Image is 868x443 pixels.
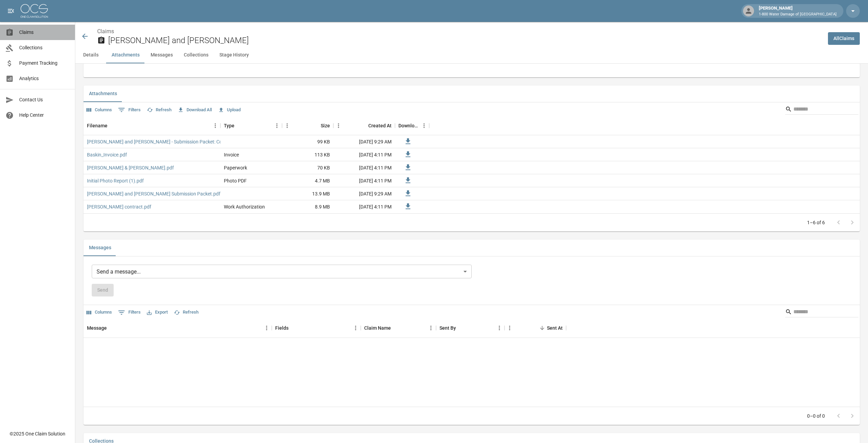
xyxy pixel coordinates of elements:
[19,60,69,67] span: Payment Tracking
[456,323,465,333] button: Sort
[87,318,107,338] div: Message
[224,116,234,135] div: Type
[10,430,65,437] div: © 2025 One Claim Solution
[282,135,333,148] div: 99 KB
[19,44,69,51] span: Collections
[368,116,392,135] div: Created At
[785,104,858,116] div: Search
[87,190,220,197] a: [PERSON_NAME] and [PERSON_NAME] Submission Packet.pdf
[84,240,860,256] div: related-list tabs
[214,47,254,63] button: Stage History
[84,318,272,338] div: Message
[333,116,395,135] div: Created At
[145,47,178,63] button: Messages
[419,121,429,131] button: Menu
[224,177,247,184] div: Photo PDF
[178,47,214,63] button: Collections
[364,318,391,338] div: Claim Name
[75,47,106,63] button: Details
[547,318,563,338] div: Sent At
[261,323,272,333] button: Menu
[85,105,114,115] button: Select columns
[172,307,200,318] button: Refresh
[282,121,292,131] button: Menu
[224,164,247,171] div: Paperwork
[505,323,515,333] button: Menu
[350,323,361,333] button: Menu
[19,96,69,103] span: Contact Us
[333,161,395,174] div: [DATE] 4:11 PM
[87,116,107,135] div: Filename
[4,4,18,18] button: open drawer
[145,105,173,115] button: Refresh
[84,240,117,256] button: Messages
[19,29,69,36] span: Claims
[21,4,48,18] img: ocs-logo-white-transparent.png
[92,265,472,278] div: Send a message...
[224,151,239,158] div: Invoice
[272,121,282,131] button: Menu
[439,318,456,338] div: Sent By
[436,318,505,338] div: Sent By
[19,75,69,82] span: Analytics
[333,200,395,213] div: [DATE] 4:11 PM
[398,116,419,135] div: Download
[106,47,145,63] button: Attachments
[116,104,142,115] button: Show filters
[84,86,860,102] div: related-list tabs
[220,116,282,135] div: Type
[426,323,436,333] button: Menu
[321,116,330,135] div: Size
[97,27,822,36] nav: breadcrumb
[84,116,220,135] div: Filename
[116,307,142,318] button: Show filters
[537,323,547,333] button: Sort
[87,203,151,210] a: [PERSON_NAME] contract.pdf
[19,112,69,119] span: Help Center
[807,413,825,419] p: 0–0 of 0
[84,86,123,102] button: Attachments
[87,151,127,158] a: Baskin_Invoice.pdf
[107,323,116,333] button: Sort
[333,121,344,131] button: Menu
[85,307,114,318] button: Select columns
[97,28,114,35] a: Claims
[505,318,566,338] div: Sent At
[289,323,298,333] button: Sort
[361,318,436,338] div: Claim Name
[145,307,169,318] button: Export
[282,148,333,161] div: 113 KB
[272,318,361,338] div: Fields
[282,116,333,135] div: Size
[75,47,868,63] div: anchor tabs
[494,323,505,333] button: Menu
[333,187,395,200] div: [DATE] 9:29 AM
[333,174,395,187] div: [DATE] 4:11 PM
[785,306,858,319] div: Search
[333,135,395,148] div: [DATE] 9:29 AM
[87,177,144,184] a: Initial Photo Report (1).pdf
[282,161,333,174] div: 70 KB
[108,36,822,46] h2: [PERSON_NAME] and [PERSON_NAME]
[210,121,220,131] button: Menu
[216,105,242,115] button: Upload
[87,164,174,171] a: [PERSON_NAME] & [PERSON_NAME].pdf
[275,318,289,338] div: Fields
[176,105,214,115] button: Download All
[828,32,860,45] a: AllClaims
[395,116,429,135] div: Download
[756,5,839,17] div: [PERSON_NAME]
[759,12,837,17] p: 1-800 Water Damage of [GEOGRAPHIC_DATA]
[282,174,333,187] div: 4.7 MB
[391,323,400,333] button: Sort
[807,219,825,226] p: 1–6 of 6
[224,203,265,210] div: Work Authorization
[333,148,395,161] div: [DATE] 4:11 PM
[282,187,333,200] div: 13.9 MB
[282,200,333,213] div: 8.9 MB
[87,138,251,145] a: [PERSON_NAME] and [PERSON_NAME] - Submission Packet: Cover Letter.pdf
